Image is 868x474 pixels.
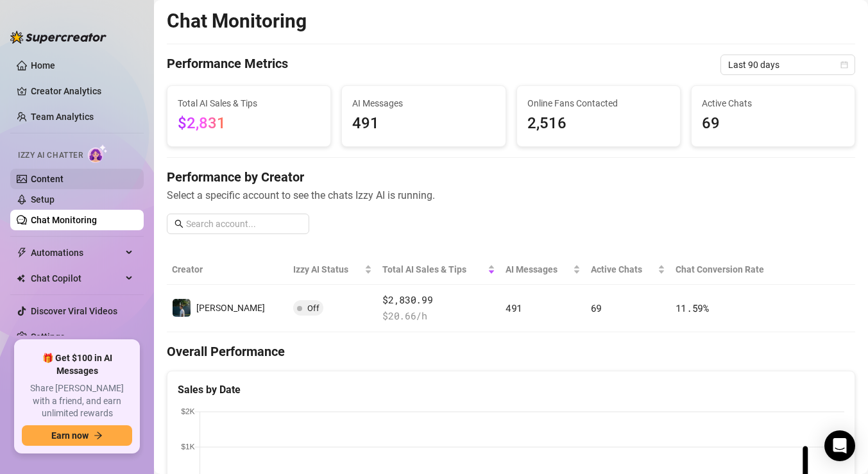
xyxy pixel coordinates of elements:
span: [PERSON_NAME] [196,303,265,313]
button: Earn nowarrow-right [22,425,132,446]
span: 2,516 [527,112,670,136]
span: Off [307,303,319,313]
a: Content [31,174,64,184]
a: Chat Monitoring [31,215,97,225]
th: Total AI Sales & Tips [377,255,500,285]
span: Share [PERSON_NAME] with a friend, and earn unlimited rewards [22,382,132,420]
span: Izzy AI Status [293,262,362,276]
a: Settings [31,332,65,342]
span: $ 20.66 /h [382,309,495,324]
span: Active Chats [591,262,655,276]
span: AI Messages [506,262,570,276]
span: Select a specific account to see the chats Izzy AI is running. [167,187,855,203]
th: Creator [167,255,288,285]
span: calendar [840,61,848,69]
h4: Performance by Creator [167,168,855,186]
th: Active Chats [586,255,670,285]
a: Setup [31,194,55,205]
a: Team Analytics [31,112,94,122]
img: logo-BBDzfeDw.svg [10,31,106,44]
span: Izzy AI Chatter [18,149,83,162]
span: 69 [702,112,844,136]
th: AI Messages [500,255,586,285]
span: thunderbolt [17,248,27,258]
span: Total AI Sales & Tips [382,262,485,276]
span: Chat Copilot [31,268,122,289]
span: AI Messages [352,96,495,110]
span: Active Chats [702,96,844,110]
span: Last 90 days [728,55,847,74]
th: Izzy AI Status [288,255,377,285]
h2: Chat Monitoring [167,9,307,33]
span: 🎁 Get $100 in AI Messages [22,352,132,377]
span: arrow-right [94,431,103,440]
span: 491 [352,112,495,136]
div: Sales by Date [178,382,844,398]
span: search [174,219,183,228]
span: Online Fans Contacted [527,96,670,110]
a: Creator Analytics [31,81,133,101]
h4: Overall Performance [167,343,855,360]
span: Total AI Sales & Tips [178,96,320,110]
img: Chat Copilot [17,274,25,283]
a: Discover Viral Videos [31,306,117,316]
span: 491 [506,301,522,314]
span: 11.59 % [676,301,709,314]
span: Automations [31,242,122,263]
span: 69 [591,301,602,314]
img: AI Chatter [88,144,108,163]
input: Search account... [186,217,302,231]
div: Open Intercom Messenger [824,430,855,461]
h4: Performance Metrics [167,55,288,75]
span: Earn now [51,430,89,441]
th: Chat Conversion Rate [670,255,787,285]
span: $2,831 [178,114,226,132]
a: Home [31,60,55,71]
img: Mateo [173,299,191,317]
span: $2,830.99 [382,292,495,308]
